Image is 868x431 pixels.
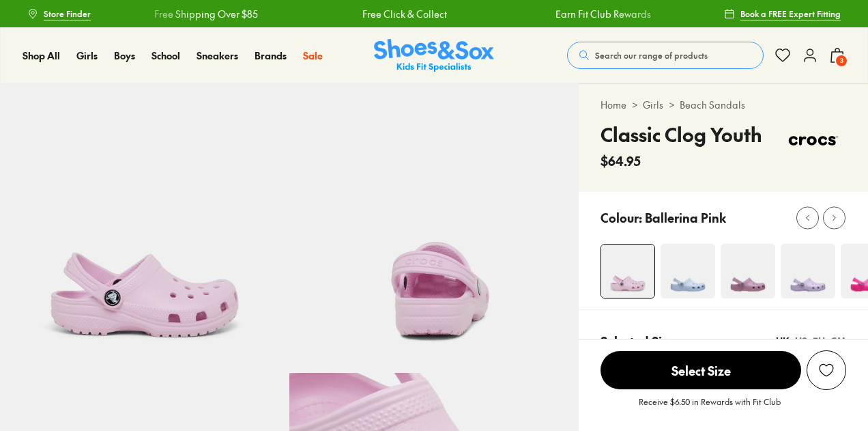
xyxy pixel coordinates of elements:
[829,40,845,70] button: 3
[76,48,98,63] a: Girls
[724,1,841,26] a: Book a FREE Expert Fitting
[601,332,678,350] p: Selected Size:
[553,7,648,21] a: Earn Fit Club Rewards
[795,334,807,348] div: US
[374,39,494,72] img: SNS_Logo_Responsive.svg
[303,48,323,63] a: Sale
[781,120,846,161] img: Vendor logo
[835,54,848,68] span: 3
[645,208,726,227] p: Ballerina Pink
[601,351,801,389] span: Select Size
[289,83,579,373] img: 5-464491_1
[44,8,91,20] span: Store Finder
[639,395,781,420] p: Receive $6.50 in Rewards with Fit Club
[740,8,841,20] span: Book a FREE Expert Fitting
[601,245,654,298] img: 4-464490_1
[781,244,835,298] img: 4-495048_1
[830,334,846,348] div: CM
[601,152,641,170] span: $64.95
[661,244,715,298] img: 4-527493_1
[151,48,180,63] a: School
[813,334,825,348] div: EU
[601,350,801,390] button: Select Size
[360,7,444,21] a: Free Click & Collect
[595,49,708,61] span: Search our range of products
[374,39,494,72] a: Shoes & Sox
[114,48,135,63] a: Boys
[721,244,775,298] img: 4-538788_1
[776,334,790,348] div: UK
[152,7,256,21] a: Free Shipping Over $85
[601,208,642,227] p: Colour:
[680,98,745,112] a: Beach Sandals
[23,48,60,63] a: Shop All
[643,98,663,112] a: Girls
[255,48,287,63] a: Brands
[601,98,626,112] a: Home
[601,120,762,149] h4: Classic Clog Youth
[601,98,846,112] div: > >
[197,48,238,63] a: Sneakers
[27,1,91,26] a: Store Finder
[807,350,846,390] button: Add to Wishlist
[567,42,764,69] button: Search our range of products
